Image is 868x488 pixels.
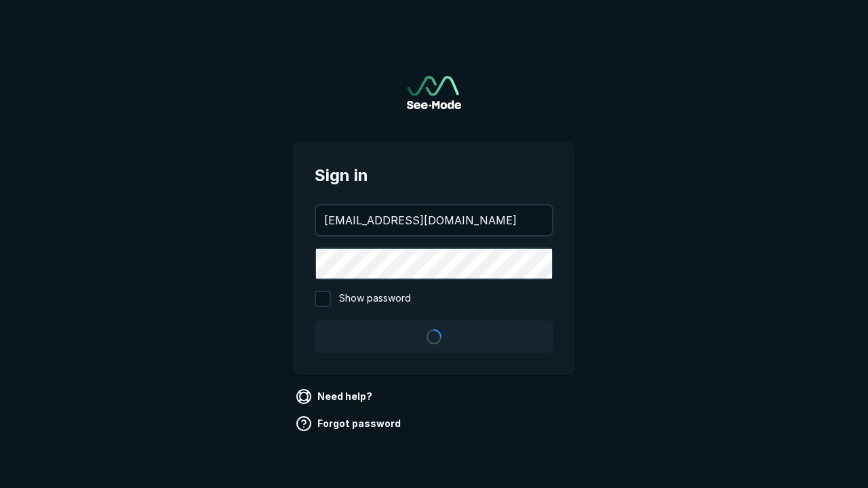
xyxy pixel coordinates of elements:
span: Sign in [315,163,553,188]
a: Need help? [293,386,378,407]
a: Forgot password [293,413,406,434]
span: Show password [339,291,411,307]
a: Go to sign in [407,76,461,109]
img: See-Mode Logo [407,76,461,109]
input: your@email.com [316,205,552,235]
